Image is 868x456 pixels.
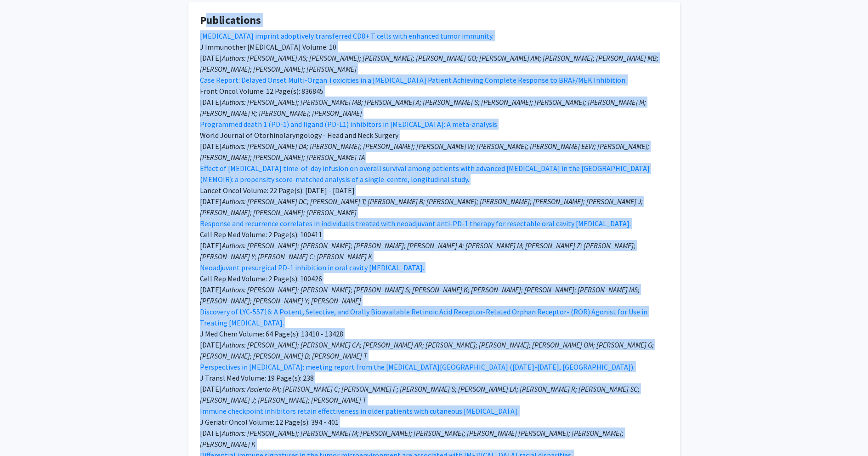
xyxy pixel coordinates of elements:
em: Authors: [PERSON_NAME]; [PERSON_NAME] M; [PERSON_NAME]; [PERSON_NAME]; [PERSON_NAME] [PERSON_NAME... [200,428,624,449]
a: Programmed death 1 (PD-1) and ligand (PD-L1) inhibitors in [MEDICAL_DATA]: A meta-analysis [200,120,497,129]
iframe: Chat [7,415,39,449]
a: Effect of [MEDICAL_DATA] time-of-day infusion on overall survival among patients with advanced [M... [200,164,650,184]
a: Case Report: Delayed Onset Multi-Organ Toxicities in a [MEDICAL_DATA] Patient Achieving Complete ... [200,75,627,85]
a: Immune checkpoint inhibitors retain effectiveness in older patients with cutaneous [MEDICAL_DATA]. [200,406,519,416]
em: Authors: [PERSON_NAME]; [PERSON_NAME]; [PERSON_NAME]; [PERSON_NAME] A; [PERSON_NAME] M; [PERSON_N... [200,241,635,261]
h4: Publications [200,14,669,27]
a: Discovery of LYC-55716: A Potent, Selective, and Orally Bioavailable Retinoic Acid Receptor-Relat... [200,307,647,327]
a: [MEDICAL_DATA] imprint adoptively transferred CD8+ T cells with enhanced tumor immunity. [200,31,494,40]
em: Authors: Ascierto PA; [PERSON_NAME] C; [PERSON_NAME] F; [PERSON_NAME] S; [PERSON_NAME] LA; [PERSO... [200,384,640,405]
em: Authors: [PERSON_NAME] AS; [PERSON_NAME]; [PERSON_NAME]; [PERSON_NAME] GO; [PERSON_NAME] AM; [PER... [200,53,658,74]
a: Perspectives in [MEDICAL_DATA]: meeting report from the [MEDICAL_DATA][GEOGRAPHIC_DATA] ([DATE]-[... [200,362,635,371]
em: Authors: [PERSON_NAME]; [PERSON_NAME] MB; [PERSON_NAME] A; [PERSON_NAME] S; [PERSON_NAME]; [PERSO... [200,97,646,118]
a: Response and recurrence correlates in individuals treated with neoadjuvant anti-PD-1 therapy for ... [200,219,631,228]
em: Authors: [PERSON_NAME]; [PERSON_NAME]; [PERSON_NAME] S; [PERSON_NAME] K; [PERSON_NAME]; [PERSON_N... [200,285,640,305]
em: Authors: [PERSON_NAME] DA; [PERSON_NAME]; [PERSON_NAME]; [PERSON_NAME] W; [PERSON_NAME]; [PERSON_... [200,142,649,162]
em: Authors: [PERSON_NAME]; [PERSON_NAME] CA; [PERSON_NAME] AR; [PERSON_NAME]; [PERSON_NAME]; [PERSON... [200,340,654,360]
a: Neoadjuvant presurgical PD-1 inhibition in oral cavity [MEDICAL_DATA]. [200,263,424,272]
em: Authors: [PERSON_NAME] DC; [PERSON_NAME] T; [PERSON_NAME] B; [PERSON_NAME]; [PERSON_NAME]; [PERSO... [200,197,643,217]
